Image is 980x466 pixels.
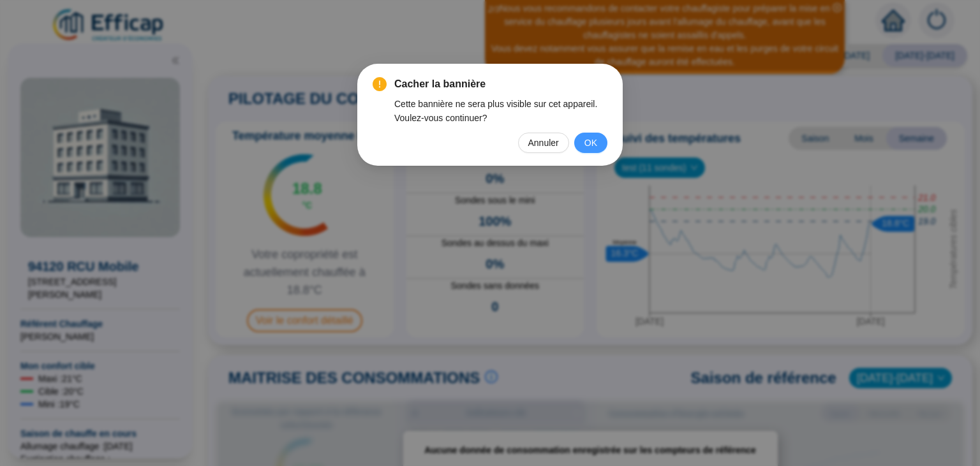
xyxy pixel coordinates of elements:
button: Annuler [518,133,569,153]
div: Cette bannière ne sera plus visible sur cet appareil. Voulez-vous continuer? [394,97,607,125]
span: OK [584,136,597,150]
span: exclamation-circle [373,77,387,91]
span: Annuler [528,136,559,150]
span: Cacher la bannière [394,76,607,92]
button: OK [574,133,607,153]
